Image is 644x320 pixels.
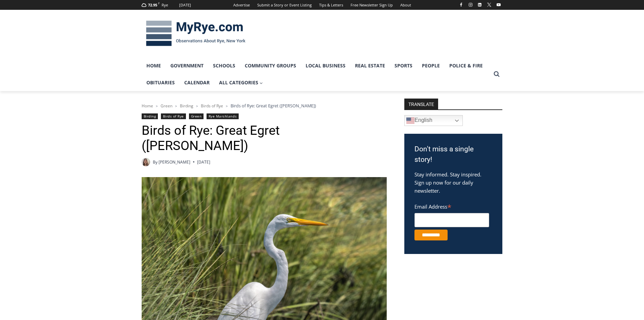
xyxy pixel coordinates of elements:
a: Birds of Rye [161,113,186,119]
a: Obituaries [142,74,180,91]
a: Birding [180,103,193,109]
a: YouTube [495,1,503,9]
div: Rye [162,2,168,8]
a: Author image [142,158,150,166]
time: [DATE] [197,159,210,165]
a: Sports [390,57,417,74]
h3: Don't miss a single story! [414,144,492,165]
a: Linkedin [476,1,484,9]
a: Facebook [457,1,465,9]
strong: TRANSLATE [404,99,438,109]
h1: Birds of Rye: Great Egret ([PERSON_NAME]) [142,123,387,154]
a: English [404,115,463,126]
a: [PERSON_NAME] [159,159,190,165]
a: Home [142,57,166,74]
span: By [153,159,158,165]
a: Calendar [180,74,214,91]
span: F [158,1,160,5]
a: X [485,1,493,9]
a: Rye Marshlands [207,113,239,119]
a: Instagram [467,1,475,9]
span: All Categories [219,79,263,86]
nav: Breadcrumbs [142,102,387,109]
img: (PHOTO: MyRye.com intern Amélie Coghlan, 2025. Contributed.) [142,158,150,166]
a: Government [166,57,208,74]
label: Email Address [414,200,489,212]
a: Home [142,103,153,109]
span: > [156,104,158,108]
img: en [406,116,414,125]
a: Schools [208,57,240,74]
a: Green [189,113,204,119]
p: Stay informed. Stay inspired. Sign up now for our daily newsletter. [414,170,492,195]
a: Police & Fire [445,57,487,74]
img: MyRye.com [142,16,250,51]
span: > [226,104,228,108]
a: Birds of Rye [201,103,223,109]
a: Birding [142,113,158,119]
div: [DATE] [179,2,191,8]
nav: Primary Navigation [142,57,491,91]
a: All Categories [214,74,268,91]
button: View Search Form [491,68,503,80]
span: > [196,104,198,108]
a: Green [161,103,172,109]
a: Real Estate [350,57,390,74]
a: Local Business [301,57,350,74]
span: Birds of Rye: Great Egret ([PERSON_NAME]) [231,103,316,109]
span: 72.95 [148,2,157,7]
span: > [175,104,177,108]
a: People [417,57,445,74]
a: Community Groups [240,57,301,74]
